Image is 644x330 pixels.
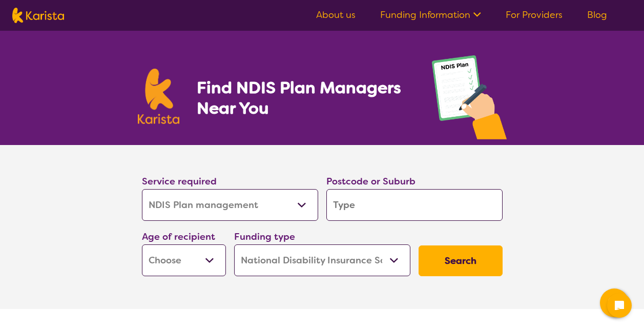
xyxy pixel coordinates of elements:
button: Channel Menu [600,288,629,317]
label: Postcode or Suburb [326,175,416,188]
input: Type [326,189,503,221]
a: About us [316,9,356,21]
h1: Find NDIS Plan Managers Near You [197,77,411,118]
label: Age of recipient [142,231,215,243]
img: plan-management [432,55,507,145]
label: Service required [142,175,217,188]
a: Blog [587,9,607,21]
img: Karista logo [138,69,180,124]
label: Funding type [234,231,295,243]
a: For Providers [506,9,563,21]
a: Funding Information [380,9,481,21]
button: Search [419,245,503,276]
img: Karista logo [12,8,64,23]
